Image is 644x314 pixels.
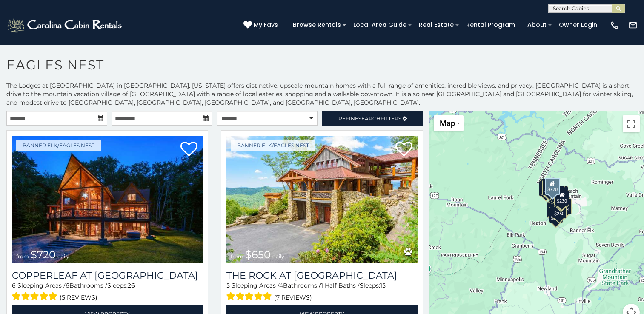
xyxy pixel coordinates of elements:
a: Add to favorites [395,141,412,159]
a: About [523,18,551,31]
div: $215 [549,206,563,223]
span: 6 [12,282,16,289]
a: Real Estate [415,18,458,31]
div: $720 [545,177,560,194]
span: (7 reviews) [274,292,312,303]
span: My Favs [254,20,278,29]
span: Search [358,115,381,122]
span: Refine Filters [338,115,401,122]
img: phone-regular-white.png [610,20,619,30]
span: daily [57,253,69,260]
a: Browse Rentals [289,18,345,31]
h3: The Rock at Eagles Nest [226,270,417,281]
span: $720 [31,248,56,261]
a: Add to favorites [180,141,197,159]
div: Sleeping Areas / Bathrooms / Sleeps: [12,281,203,303]
a: RefineSearchFilters [322,111,423,126]
div: $265 [541,179,555,195]
div: $285 [539,180,553,196]
a: The Rock at [GEOGRAPHIC_DATA] [226,270,417,281]
div: Sleeping Areas / Bathrooms / Sleeps: [226,281,417,303]
button: Toggle fullscreen view [623,115,640,132]
span: from [16,253,29,260]
img: The Rock at Eagles Nest [226,136,417,263]
span: 15 [380,282,386,289]
h3: Copperleaf at Eagles Nest [12,270,203,281]
a: The Rock at Eagles Nest from $650 daily [226,136,417,263]
div: $225 [554,191,568,207]
div: $424 [557,198,572,214]
img: White-1-2.png [6,17,124,34]
div: $305 [542,179,557,195]
a: Copperleaf at Eagles Nest from $720 daily [12,136,203,263]
span: $650 [245,248,271,261]
div: $305 [547,202,561,218]
div: $250 [552,203,567,219]
a: My Favs [243,20,280,30]
span: daily [272,253,284,260]
a: Copperleaf at [GEOGRAPHIC_DATA] [12,270,203,281]
button: Change map style [434,115,464,131]
img: mail-regular-white.png [628,20,638,30]
span: 26 [128,282,135,289]
a: Owner Login [555,18,601,31]
div: $230 [554,190,569,206]
div: $230 [547,201,562,217]
span: 4 [279,282,283,289]
span: 1 Half Baths / [321,282,360,289]
span: 6 [66,282,69,289]
span: 5 [226,282,230,289]
a: Banner Elk/Eagles Nest [16,140,101,151]
a: Banner Elk/Eagles Nest [231,140,315,151]
span: (5 reviews) [60,292,97,303]
div: $200 [554,186,568,202]
span: Map [440,119,455,128]
img: Copperleaf at Eagles Nest [12,136,203,263]
span: from [231,253,243,260]
a: Local Area Guide [349,18,411,31]
div: $230 [555,190,569,206]
a: Rental Program [462,18,519,31]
